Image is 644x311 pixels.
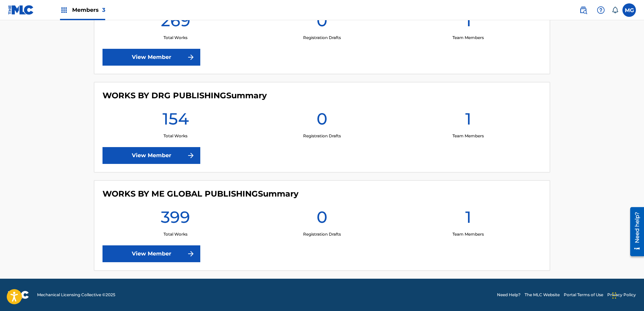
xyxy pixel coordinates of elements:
img: f7272a7cc735f4ea7f67.svg [187,53,195,61]
a: View Member [103,49,200,66]
h1: 0 [317,207,327,231]
p: Team Members [452,35,484,41]
div: Drag [612,285,616,306]
h1: 0 [317,109,327,133]
div: Notifications [612,7,618,13]
p: Total Works [164,133,187,139]
span: Mechanical Licensing Collective © 2025 [37,292,115,298]
span: Members [72,6,105,14]
span: 3 [102,7,105,13]
img: search [579,6,587,14]
a: Need Help? [497,292,521,298]
img: help [597,6,605,14]
p: Total Works [164,231,187,237]
p: Total Works [164,35,187,41]
img: f7272a7cc735f4ea7f67.svg [187,151,195,160]
img: logo [8,291,29,299]
h4: WORKS BY DRG PUBLISHING [103,91,267,101]
img: MLC Logo [8,5,34,15]
h1: 399 [161,207,190,231]
p: Team Members [452,231,484,237]
a: Public Search [577,3,590,17]
a: View Member [103,147,200,164]
h1: 1 [465,207,471,231]
iframe: Resource Center [625,204,644,260]
h1: 1 [465,109,471,133]
h1: 154 [163,109,189,133]
h1: 1 [465,10,471,35]
p: Registration Drafts [303,231,341,237]
a: The MLC Website [525,292,560,298]
img: f7272a7cc735f4ea7f67.svg [187,250,195,258]
div: Help [594,3,608,17]
div: User Menu [622,3,636,17]
p: Registration Drafts [303,35,341,41]
iframe: Chat Widget [610,279,644,311]
p: Team Members [452,133,484,139]
h1: 269 [161,10,191,35]
a: Privacy Policy [607,292,636,298]
a: Portal Terms of Use [564,292,603,298]
h4: WORKS BY ME GLOBAL PUBLISHING [103,189,298,199]
img: Top Rightsholders [60,6,68,14]
h1: 0 [317,10,327,35]
a: View Member [103,245,200,262]
p: Registration Drafts [303,133,341,139]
